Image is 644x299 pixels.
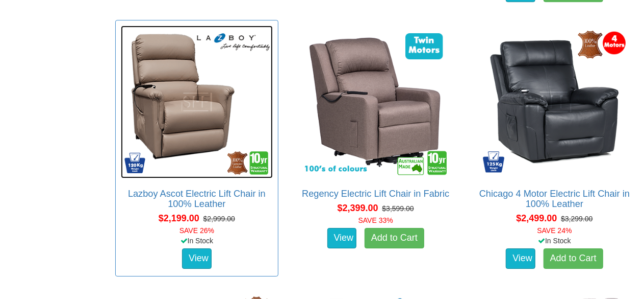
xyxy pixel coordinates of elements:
a: View [182,248,212,269]
a: View [506,248,535,269]
a: Regency Electric Lift Chair in Fabric [302,189,449,199]
img: Chicago 4 Motor Electric Lift Chair in 100% Leather [478,26,631,178]
font: SAVE 26% [179,226,214,235]
span: $2,199.00 [159,213,199,223]
a: Add to Cart [544,248,603,269]
img: Lazboy Ascot Electric Lift Chair in 100% Leather [121,26,273,178]
a: Chicago 4 Motor Electric Lift Chair in 100% Leather [479,189,630,209]
a: View [327,228,357,248]
div: In Stock [113,236,281,246]
img: Regency Electric Lift Chair in Fabric [299,26,452,178]
a: Lazboy Ascot Electric Lift Chair in 100% Leather [128,189,266,209]
del: $3,599.00 [382,204,414,213]
a: Add to Cart [365,228,424,248]
div: In Stock [471,236,638,246]
font: SAVE 33% [358,216,393,224]
font: SAVE 24% [537,226,572,235]
span: $2,399.00 [338,203,378,213]
del: $2,999.00 [203,215,235,223]
span: $2,499.00 [516,213,557,223]
del: $3,299.00 [561,215,593,223]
